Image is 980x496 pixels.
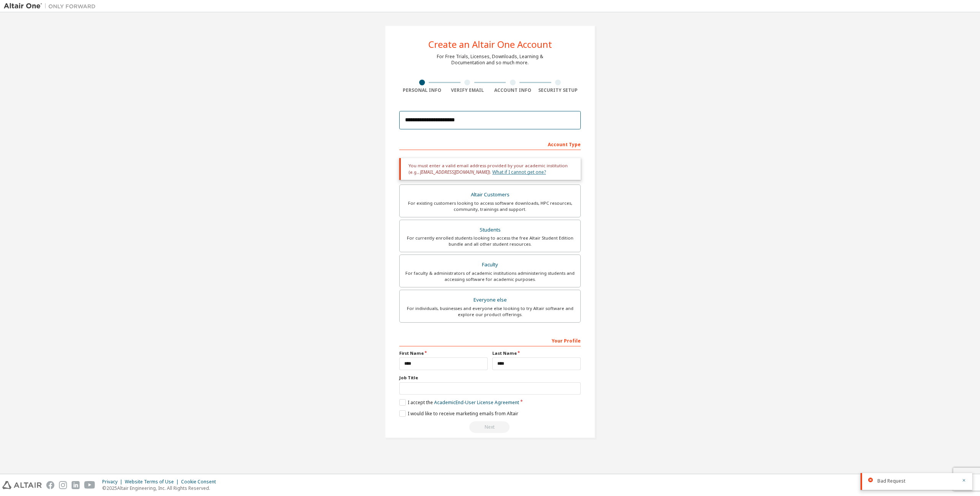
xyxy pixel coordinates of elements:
[4,2,100,10] img: Altair One
[536,87,581,93] div: Security Setup
[399,158,581,180] div: You must enter a valid email address provided by your academic institution (e.g., ).
[399,350,488,356] label: First Name
[46,481,54,489] img: facebook.svg
[399,87,445,93] div: Personal Info
[490,87,536,93] div: Account Info
[2,481,42,489] img: altair_logo.svg
[404,235,576,247] div: For currently enrolled students looking to access the free Altair Student Edition bundle and all ...
[404,270,576,282] div: For faculty & administrators of academic institutions administering students and accessing softwa...
[399,410,518,417] label: I would like to receive marketing emails from Altair
[399,421,581,433] div: You need to provide your academic email
[420,169,489,175] span: [EMAIL_ADDRESS][DOMAIN_NAME]
[492,169,546,175] a: What if I cannot get one?
[428,40,552,49] div: Create an Altair One Account
[404,295,576,305] div: Everyone else
[404,200,576,212] div: For existing customers looking to access software downloads, HPC resources, community, trainings ...
[399,138,581,150] div: Account Type
[84,481,95,489] img: youtube.svg
[102,479,125,485] div: Privacy
[437,54,543,66] div: For Free Trials, Licenses, Downloads, Learning & Documentation and so much more.
[404,305,576,318] div: For individuals, businesses and everyone else looking to try Altair software and explore our prod...
[492,350,581,356] label: Last Name
[125,479,181,485] div: Website Terms of Use
[404,189,576,200] div: Altair Customers
[72,481,80,489] img: linkedin.svg
[877,478,905,484] span: Bad Request
[445,87,490,93] div: Verify Email
[399,375,581,381] label: Job Title
[59,481,67,489] img: instagram.svg
[102,485,220,491] p: © 2025 Altair Engineering, Inc. All Rights Reserved.
[404,259,576,270] div: Faculty
[404,225,576,235] div: Students
[181,479,220,485] div: Cookie Consent
[399,399,519,406] label: I accept the
[399,334,581,346] div: Your Profile
[434,399,519,406] a: Academic End-User License Agreement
